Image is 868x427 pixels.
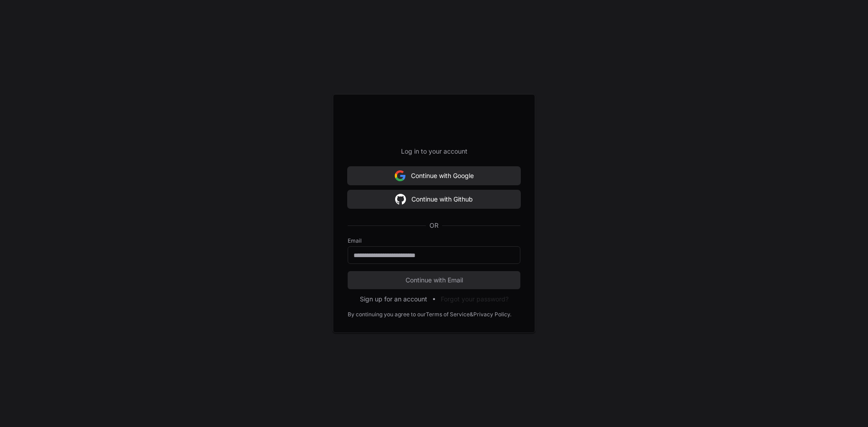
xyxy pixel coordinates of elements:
[426,311,470,318] a: Terms of Service
[473,311,511,318] a: Privacy Policy.
[348,276,520,285] span: Continue with Email
[441,295,509,304] button: Forgot your password?
[470,311,473,318] div: &
[348,167,520,185] button: Continue with Google
[360,295,427,304] button: Sign up for an account
[348,237,520,244] label: Email
[395,167,406,185] img: Sign in with google
[348,311,426,318] div: By continuing you agree to our
[426,221,442,230] span: OR
[348,147,520,156] p: Log in to your account
[348,271,520,289] button: Continue with Email
[395,190,406,208] img: Sign in with google
[348,190,520,208] button: Continue with Github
